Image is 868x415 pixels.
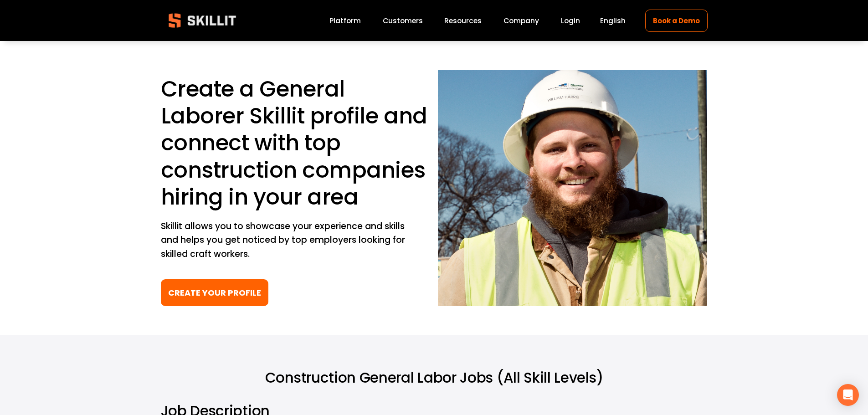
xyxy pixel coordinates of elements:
img: Skillit [161,7,244,34]
h2: Construction General Labor Jobs (All Skill Levels) [161,369,708,387]
a: Platform [329,15,361,27]
a: CREATE YOUR PROFILE [161,279,269,306]
h1: Create a General Laborer Skillit profile and connect with top construction companies hiring in yo... [161,76,430,210]
a: Customers [383,15,423,27]
div: language picker [600,15,626,27]
a: Book a Demo [645,10,707,32]
span: Resources [444,15,482,26]
a: Company [503,15,539,27]
a: Login [561,15,580,27]
p: Skillit allows you to showcase your experience and skills and helps you get noticed by top employ... [161,220,407,261]
span: English [600,15,626,26]
div: Open Intercom Messenger [837,384,859,406]
a: folder dropdown [444,15,482,27]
